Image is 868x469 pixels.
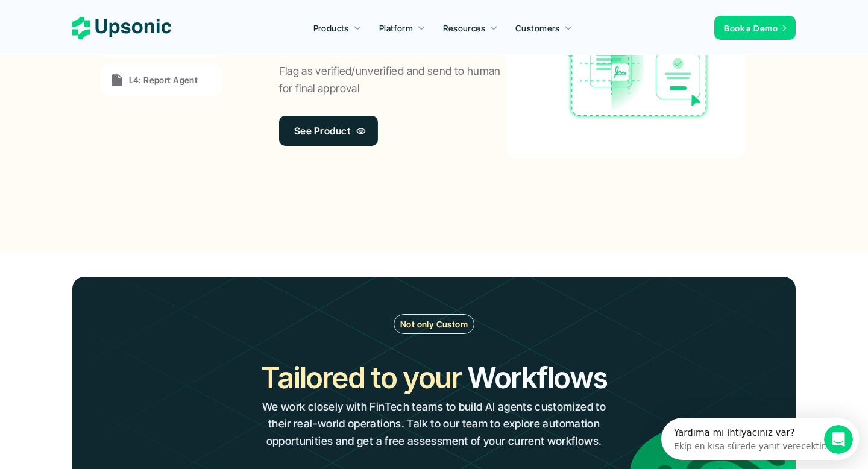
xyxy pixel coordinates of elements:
p: Resources [443,22,485,34]
p: Customers [515,22,560,34]
p: We work closely with FinTech teams to build AI agents customized to their real-world operations. ... [261,398,606,450]
p: Flag as verified/unverified and send to human for final approval [279,63,507,98]
iframe: Intercom live chat [824,425,853,454]
div: Yardıma mı ihtiyacınız var? [13,10,166,20]
p: Book a Demo [724,22,778,34]
h2: Workflows [467,357,607,398]
div: Ekip en kısa sürede yanıt verecektir. [13,20,166,33]
p: Not only Custom [400,318,468,330]
iframe: Intercom live chat keşif başlatıcısı [661,418,859,460]
div: Intercom Messenger uygulamasını aç [5,5,201,38]
p: L4: Report Agent [129,74,198,86]
a: Products [306,17,369,39]
p: Products [313,22,349,34]
p: See Product [294,122,350,139]
p: Platform [379,22,413,34]
a: Book a Demo [714,16,796,40]
h2: Tailored to your [261,357,461,398]
a: See Product [279,116,378,146]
